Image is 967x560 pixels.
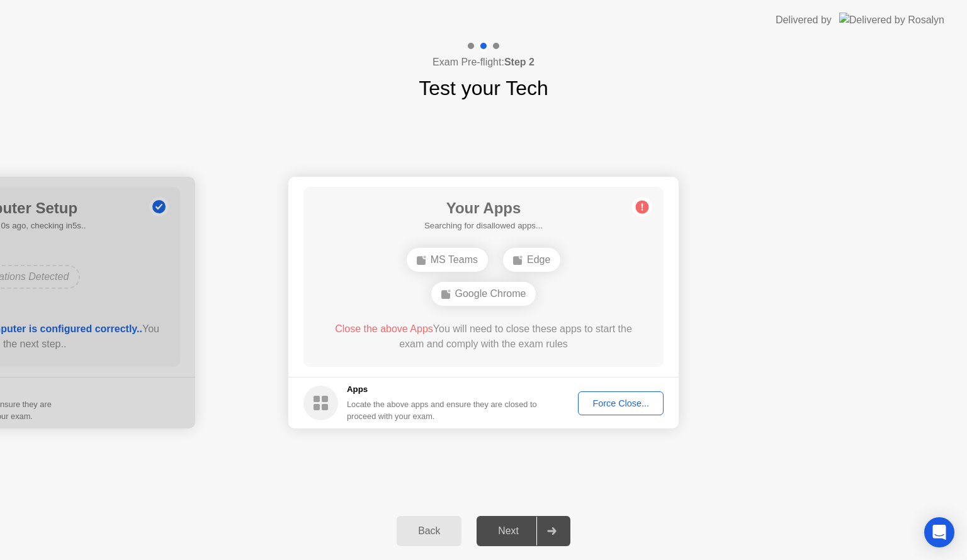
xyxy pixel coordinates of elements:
[504,57,534,67] b: Step 2
[776,13,832,28] div: Delivered by
[424,220,543,232] h5: Searching for disallowed apps...
[480,525,536,537] div: Next
[433,55,534,70] h4: Exam Pre-flight:
[347,398,538,422] div: Locate the above apps and ensure they are closed to proceed with your exam.
[503,248,560,272] div: Edge
[924,517,954,547] div: Open Intercom Messenger
[397,516,461,546] button: Back
[424,197,543,220] h1: Your Apps
[839,13,944,27] img: Delivered by Rosalyn
[322,322,646,352] div: You will need to close these apps to start the exam and comply with the exam rules
[477,516,570,546] button: Next
[347,383,538,396] h5: Apps
[400,525,458,537] div: Back
[582,398,659,408] div: Force Close...
[335,323,433,334] span: Close the above Apps
[578,391,664,415] button: Force Close...
[407,248,488,272] div: MS Teams
[419,73,548,103] h1: Test your Tech
[431,282,536,306] div: Google Chrome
